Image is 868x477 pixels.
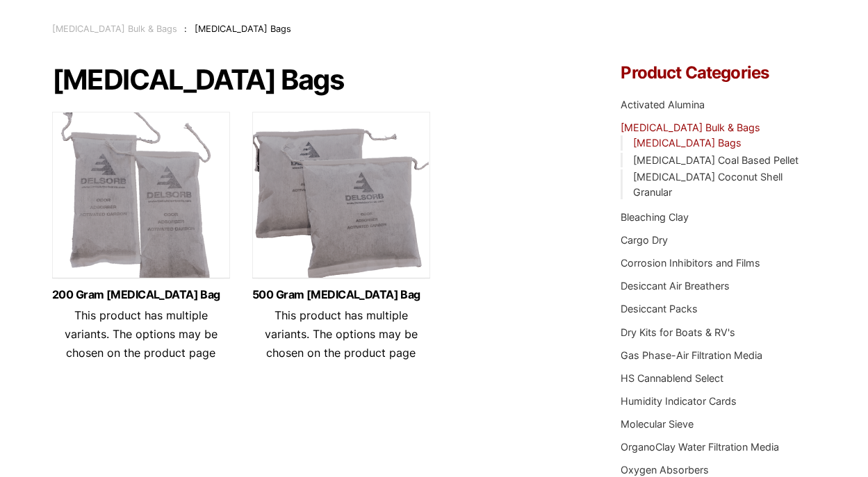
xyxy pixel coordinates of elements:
a: Desiccant Air Breathers [621,280,730,292]
a: Cargo Dry [621,234,668,246]
h1: [MEDICAL_DATA] Bags [52,65,583,95]
span: [MEDICAL_DATA] Bags [195,24,291,34]
span: This product has multiple variants. The options may be chosen on the product page [65,308,218,360]
a: [MEDICAL_DATA] Coconut Shell Granular [633,171,783,198]
a: Dry Kits for Boats & RV's [621,326,735,338]
a: Desiccant Packs [621,303,698,315]
span: This product has multiple variants. The options may be chosen on the product page [265,308,418,360]
span: : [184,24,187,34]
a: HS Cannablend Select [621,372,723,384]
a: Humidity Indicator Cards [621,395,737,407]
a: Corrosion Inhibitors and Films [621,257,760,269]
a: [MEDICAL_DATA] Bulk & Bags [52,24,177,34]
a: 500 Gram [MEDICAL_DATA] Bag [252,289,430,301]
a: 200 Gram [MEDICAL_DATA] Bag [52,289,230,301]
a: Bleaching Clay [621,211,689,223]
a: [MEDICAL_DATA] Bags [633,137,742,149]
a: OrganoClay Water Filtration Media [621,441,779,453]
a: Molecular Sieve [621,418,694,430]
a: [MEDICAL_DATA] Coal Based Pellet [633,154,799,166]
a: Activated Alumina [621,99,705,110]
a: Gas Phase-Air Filtration Media [621,349,762,361]
h4: Product Categories [621,65,816,81]
a: [MEDICAL_DATA] Bulk & Bags [621,122,760,133]
a: Oxygen Absorbers [621,464,709,476]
